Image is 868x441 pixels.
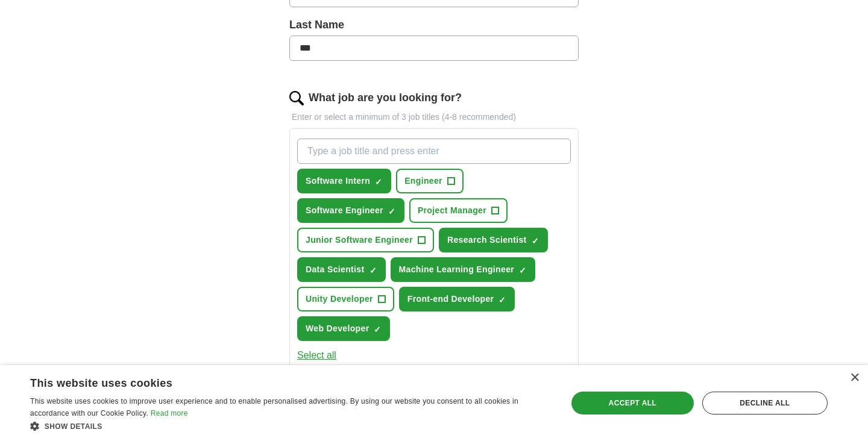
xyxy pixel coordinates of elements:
button: Select all [297,348,336,363]
button: Machine Learning Engineer✓ [391,257,536,282]
span: ✓ [519,266,526,275]
span: Web Developer [306,322,369,335]
span: ✓ [532,236,539,246]
span: ✓ [375,177,382,187]
label: Last Name [289,17,579,33]
span: Engineer [404,175,442,187]
button: Software Intern✓ [297,169,391,193]
button: Junior Software Engineer [297,228,434,252]
span: Junior Software Engineer [306,234,413,246]
span: Data Scientist [306,263,365,276]
div: Show details [30,420,552,432]
div: Decline all [702,392,828,414]
button: Project Manager [409,198,508,223]
span: ✓ [388,207,395,216]
span: Research Scientist [447,234,527,246]
div: Close [850,374,859,383]
button: Data Scientist✓ [297,257,386,282]
p: Enter or select a minimum of 3 job titles (4-8 recommended) [289,111,579,124]
span: ✓ [498,295,506,305]
span: Front-end Developer [407,293,494,305]
span: Software Engineer [306,204,383,217]
span: Machine Learning Engineer [399,263,515,276]
img: search.png [289,91,304,105]
button: Engineer [396,169,464,193]
span: Show details [45,422,102,431]
button: Unity Developer [297,287,394,311]
span: This website uses cookies to improve user experience and to enable personalised advertising. By u... [30,397,518,418]
button: Research Scientist✓ [439,228,548,252]
button: Software Engineer✓ [297,198,404,223]
span: ✓ [374,325,381,334]
button: Front-end Developer✓ [399,287,515,311]
label: What job are you looking for? [309,90,462,106]
span: ✓ [370,266,377,275]
span: Project Manager [418,204,486,217]
span: Software Intern [306,175,370,187]
button: Web Developer✓ [297,316,390,341]
a: Read more, opens a new window [151,409,188,418]
div: Accept all [571,392,694,414]
div: This website uses cookies [30,372,521,390]
input: Type a job title and press enter [297,139,571,164]
span: Unity Developer [306,293,373,305]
